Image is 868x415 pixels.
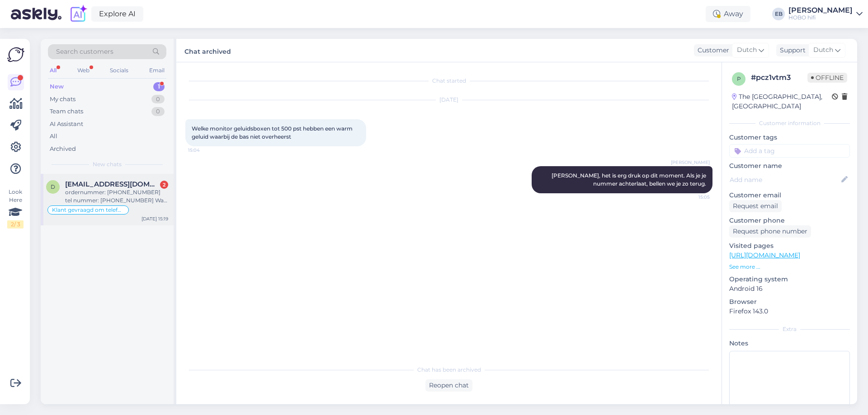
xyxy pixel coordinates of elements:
div: Request email [729,200,782,212]
span: Dutch [813,45,833,55]
span: [PERSON_NAME], het is erg druk op dit moment. Als je je nummer achterlaat, bellen we je zo terug. [552,172,708,187]
div: Request phone number [729,225,811,238]
div: Customer information [729,119,850,127]
input: Add name [730,175,840,185]
div: All [50,132,57,141]
span: Dutch [737,45,757,55]
div: Extra [729,325,850,333]
img: Askly Logo [7,46,24,63]
p: Operating system [729,275,850,284]
a: [URL][DOMAIN_NAME] [729,251,800,259]
span: d [51,183,55,190]
div: Support [776,46,806,55]
span: Welke monitor geluidsboxen tot 500 pst hebben een warm geluid waarbij de bas niet overheerst [192,125,354,140]
label: Chat archived [184,44,231,56]
div: Archived [50,145,76,154]
div: Look Here [7,188,24,228]
div: 0 [151,107,165,116]
p: Customer email [729,191,850,200]
div: All [48,65,58,76]
div: [DATE] 15:19 [142,215,168,222]
div: Customer [694,46,729,55]
a: Explore AI [91,6,143,22]
a: [PERSON_NAME]HOBO hifi [788,7,863,21]
p: Android 16 [729,284,850,294]
div: AI Assistant [50,120,83,129]
div: 2 [160,181,168,189]
div: [DATE] [185,96,712,104]
span: p [737,75,741,82]
span: 15:04 [188,147,222,154]
p: Browser [729,297,850,307]
div: 2 / 3 [7,220,24,228]
div: 1 [153,82,165,91]
div: EB [772,8,785,20]
div: ordernummer: [PHONE_NUMBER] tel nummer: [PHONE_NUMBER] Wat is de status van mijn order? Alvast da... [65,188,168,205]
p: See more ... [729,263,850,271]
div: Email [147,65,166,76]
p: Notes [729,339,850,348]
span: Offline [807,73,847,83]
p: Customer tags [729,133,850,142]
div: My chats [50,95,75,104]
div: [PERSON_NAME] [788,7,853,14]
div: Reopen chat [425,379,472,392]
span: Klant gevraagd om telefoonnummer [52,207,124,213]
span: draganristic@live.com [65,180,159,188]
span: Search customers [56,47,113,56]
div: Socials [108,65,130,76]
div: # pcz1vtm3 [751,72,807,83]
div: Away [706,6,750,22]
div: HOBO hifi [788,14,853,21]
p: Visited pages [729,241,850,251]
div: New [50,82,64,91]
div: 0 [151,95,165,104]
img: explore-ai [69,5,88,23]
div: Chat started [185,77,712,85]
input: Add a tag [729,144,850,158]
p: Customer phone [729,216,850,225]
span: 15:05 [676,194,710,201]
div: Web [75,65,91,76]
p: Customer name [729,161,850,171]
div: The [GEOGRAPHIC_DATA], [GEOGRAPHIC_DATA] [732,92,832,111]
span: New chats [93,160,122,168]
span: [PERSON_NAME] [671,159,710,166]
div: Team chats [50,107,83,116]
p: Firefox 143.0 [729,307,850,316]
span: Chat has been archived [417,366,481,374]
